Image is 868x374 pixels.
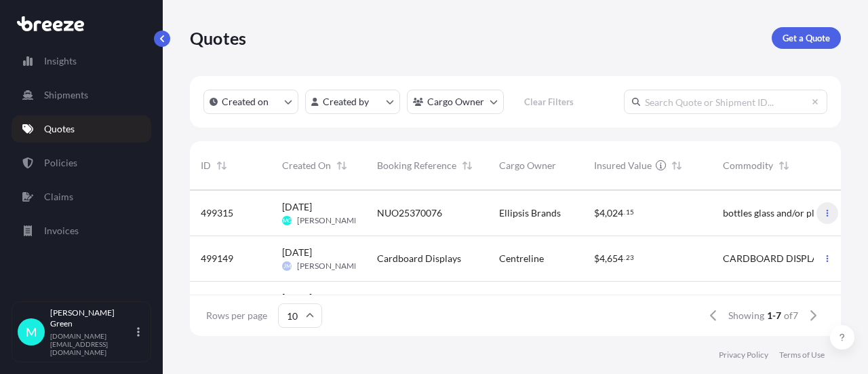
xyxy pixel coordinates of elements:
[44,224,79,238] p: Invoices
[607,208,623,218] span: 024
[377,159,456,172] span: Booking Reference
[12,217,151,244] a: Invoices
[297,215,361,226] span: [PERSON_NAME]
[669,157,685,174] button: Sort
[190,27,246,49] p: Quotes
[784,309,798,322] span: of 7
[719,350,768,360] a: Privacy Policy
[599,254,605,263] span: 4
[723,206,837,220] span: bottles glass and/or plastic Goods are not fragile. HS Code is 3923 9000 00
[626,210,634,214] span: 15
[44,88,88,102] p: Shipments
[624,210,625,214] span: .
[282,246,312,259] span: [DATE]
[605,208,607,218] span: ,
[599,208,605,218] span: 4
[524,95,574,109] p: Clear Filters
[499,159,556,172] span: Cargo Owner
[594,208,599,218] span: $
[772,27,841,49] a: Get a Quote
[779,350,825,360] a: Terms of Use
[783,31,830,45] p: Get a Quote
[767,309,781,322] span: 1-7
[44,54,77,68] p: Insights
[377,206,442,220] span: NUO25370076
[297,261,361,272] span: [PERSON_NAME]
[206,309,267,322] span: Rows per page
[12,48,151,75] a: Insights
[44,156,77,170] p: Policies
[282,200,312,214] span: [DATE]
[44,190,73,204] p: Claims
[26,325,37,339] span: M
[459,157,475,174] button: Sort
[201,252,233,265] span: 499149
[283,214,292,227] span: MG
[607,254,623,263] span: 654
[283,259,291,273] span: JM
[282,159,331,172] span: Created On
[723,159,773,172] span: Commodity
[377,252,461,265] span: Cardboard Displays
[214,157,230,174] button: Sort
[44,122,75,136] p: Quotes
[624,90,827,114] input: Search Quote or Shipment ID...
[723,252,824,265] span: CARDBOARD DISPLAY
[50,332,134,356] p: [DOMAIN_NAME][EMAIL_ADDRESS][DOMAIN_NAME]
[323,95,369,109] p: Created by
[12,115,151,143] a: Quotes
[499,206,561,220] span: Ellipsis Brands
[201,206,233,220] span: 499315
[222,95,269,109] p: Created on
[12,149,151,176] a: Policies
[282,291,312,305] span: [DATE]
[626,255,634,260] span: 23
[334,157,350,174] button: Sort
[594,254,599,263] span: $
[407,90,504,114] button: cargoOwner Filter options
[201,159,211,172] span: ID
[594,159,652,172] span: Insured Value
[605,254,607,263] span: ,
[12,81,151,109] a: Shipments
[12,183,151,210] a: Claims
[427,95,484,109] p: Cargo Owner
[776,157,792,174] button: Sort
[624,255,625,260] span: .
[305,90,400,114] button: createdBy Filter options
[499,252,544,265] span: Centreline
[728,309,764,322] span: Showing
[511,91,587,113] button: Clear Filters
[203,90,298,114] button: createdOn Filter options
[50,307,134,329] p: [PERSON_NAME] Green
